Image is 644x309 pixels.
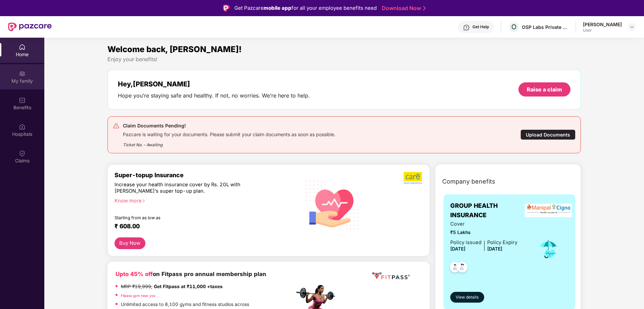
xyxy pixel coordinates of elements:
[450,292,484,303] button: View details
[19,97,26,104] img: svg+xml;base64,PHN2ZyBpZD0iQmVuZWZpdHMiIHhtbG5zPSJodHRwOi8vd3d3LnczLm9yZy8yMDAwL3N2ZyIgd2lkdGg9Ij...
[19,70,26,77] img: svg+xml;base64,PHN2ZyB3aWR0aD0iMjAiIGhlaWdodD0iMjAiIHZpZXdCb3g9IjAgMCAyMCAyMCIgZmlsbD0ibm9uZSIgeG...
[19,44,26,50] img: svg+xml;base64,PHN2ZyBpZD0iSG9tZSIgeG1sbnM9Imh0dHA6Ly93d3cudzMub3JnLzIwMDAvc3ZnIiB3aWR0aD0iMjAiIG...
[223,5,230,11] img: Logo
[487,239,517,246] div: Policy Expiry
[450,220,517,228] span: Cover
[301,172,365,237] img: svg+xml;base64,PHN2ZyB4bWxucz0iaHR0cDovL3d3dy53My5vcmcvMjAwMC9zdmciIHhtbG5zOnhsaW5rPSJodHRwOi8vd3...
[472,24,489,30] div: Get Help
[114,198,290,202] div: Know more
[142,199,145,203] span: right
[123,122,335,130] div: Claim Documents Pending!
[114,223,288,231] div: ₹ 608.00
[116,271,153,277] b: Upto 45% off
[520,129,576,140] div: Upload Documents
[114,215,266,220] div: Starting from as low as
[423,5,426,12] img: Stroke
[450,239,481,246] div: Policy issued
[463,24,470,31] img: svg+xml;base64,PHN2ZyBpZD0iSGVscC0zMngzMiIgeG1sbnM9Imh0dHA6Ly93d3cudzMub3JnLzIwMDAvc3ZnIiB3aWR0aD...
[450,229,517,236] span: ₹5 Lakhs
[382,5,424,12] a: Download Now
[107,44,242,54] span: Welcome back, [PERSON_NAME]!
[583,21,622,28] div: [PERSON_NAME]
[121,284,152,289] del: MRP ₹19,999,
[442,177,495,186] span: Company benefits
[525,204,572,217] img: insurerLogo
[123,130,335,138] div: Pazcare is waiting for your documents. Please submit your claim documents as soon as possible.
[404,171,423,184] img: b5dec4f62d2307b9de63beb79f102df3.png
[154,284,223,289] strong: Get Fitpass at ₹11,000 +taxes
[629,24,635,30] img: svg+xml;base64,PHN2ZyBpZD0iRHJvcGRvd24tMzJ4MzIiIHhtbG5zPSJodHRwOi8vd3d3LnczLm9yZy8yMDAwL3N2ZyIgd2...
[447,260,463,276] img: svg+xml;base64,PHN2ZyB4bWxucz0iaHR0cDovL3d3dy53My5vcmcvMjAwMC9zdmciIHdpZHRoPSI0OC45NDMiIGhlaWdodD...
[454,260,470,276] img: svg+xml;base64,PHN2ZyB4bWxucz0iaHR0cDovL3d3dy53My5vcmcvMjAwMC9zdmciIHdpZHRoPSI0OC45NDMiIGhlaWdodD...
[527,86,562,93] div: Raise a claim
[456,294,478,301] span: View details
[114,182,265,195] div: Increase your health insurance cover by Rs. 20L with [PERSON_NAME]’s super top-up plan.
[116,271,266,277] b: on Fitpass pro annual membership plan
[118,92,310,99] div: Hope you’re staying safe and healthy. If not, no worries. We’re here to help.
[121,294,155,298] a: Fitpass gym near you
[487,246,502,252] span: [DATE]
[450,201,528,220] span: GROUP HEALTH INSURANCE
[511,23,516,31] span: O
[114,171,294,179] div: Super-topup Insurance
[371,270,411,282] img: fppp.png
[107,56,581,63] div: Enjoy your benefits!
[450,246,465,252] span: [DATE]
[522,24,569,30] div: OSP Labs Private Limited
[538,238,559,260] img: icon
[19,150,26,157] img: svg+xml;base64,PHN2ZyBpZD0iQ2xhaW0iIHhtbG5zPSJodHRwOi8vd3d3LnczLm9yZy8yMDAwL3N2ZyIgd2lkdGg9IjIwIi...
[114,237,145,249] button: Buy Now
[118,80,310,88] div: Hey, [PERSON_NAME]
[123,138,335,148] div: Ticket No. - Awaiting
[583,28,622,33] div: User
[19,123,26,130] img: svg+xml;base64,PHN2ZyBpZD0iSG9zcGl0YWxzIiB4bWxucz0iaHR0cDovL3d3dy53My5vcmcvMjAwMC9zdmciIHdpZHRoPS...
[113,122,120,129] img: svg+xml;base64,PHN2ZyB4bWxucz0iaHR0cDovL3d3dy53My5vcmcvMjAwMC9zdmciIHdpZHRoPSIyNCIgaGVpZ2h0PSIyNC...
[234,4,377,12] div: Get Pazcare for all your employee benefits need
[264,5,291,11] strong: mobile app
[8,23,52,31] img: New Pazcare Logo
